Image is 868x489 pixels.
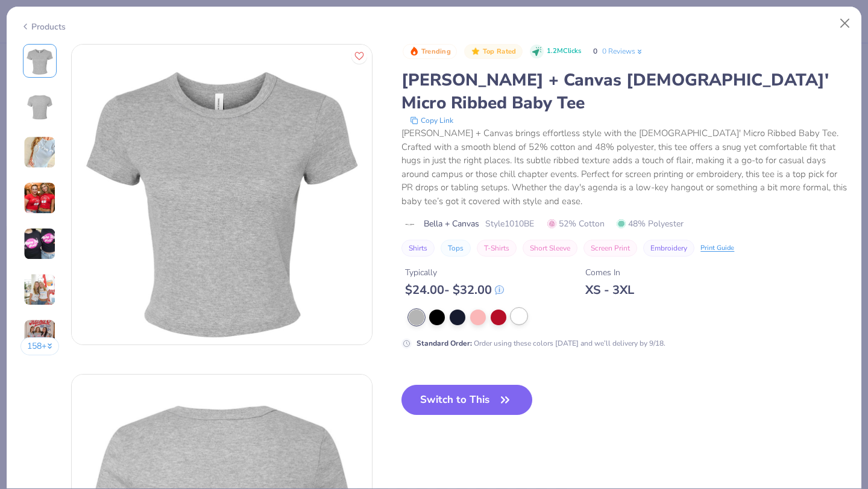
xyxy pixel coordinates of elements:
[24,182,56,214] img: User generated content
[24,319,56,352] img: User generated content
[401,385,532,415] button: Switch to This
[24,136,56,169] img: User generated content
[401,126,848,208] div: [PERSON_NAME] + Canvas brings effortless style with the [DEMOGRAPHIC_DATA]' Micro Ribbed Baby Tee...
[643,240,694,257] button: Embroidery
[417,338,665,349] div: Order using these colors [DATE] and we’ll delivery by 9/18.
[403,44,457,60] button: Badge Button
[20,337,60,355] button: 158+
[20,20,66,33] div: Products
[406,114,457,126] button: copy to clipboard
[485,217,534,230] span: Style 1010BE
[421,48,451,55] span: Trending
[585,266,634,279] div: Comes In
[585,282,634,297] div: XS - 3XL
[24,228,56,260] img: User generated content
[583,240,637,257] button: Screen Print
[424,217,479,230] span: Bella + Canvas
[477,240,517,257] button: T-Shirts
[401,69,848,114] div: [PERSON_NAME] + Canvas [DEMOGRAPHIC_DATA]' Micro Ribbed Baby Tee
[471,46,480,56] img: Top Rated sort
[25,92,54,121] img: Back
[417,338,472,348] strong: Standard Order :
[24,273,56,306] img: User generated content
[547,46,581,57] span: 1.2M Clicks
[602,46,644,57] a: 0 Reviews
[405,266,504,279] div: Typically
[617,217,684,230] span: 48% Polyester
[441,240,471,257] button: Tops
[25,46,54,75] img: Front
[700,243,734,254] div: Print Guide
[409,46,419,56] img: Trending sort
[834,12,857,35] button: Close
[401,220,418,229] img: brand logo
[593,46,597,56] span: 0
[405,282,504,297] div: $ 24.00 - $ 32.00
[523,240,577,257] button: Short Sleeve
[72,45,372,344] img: Front
[351,48,367,64] button: Like
[401,240,435,257] button: Shirts
[464,44,522,60] button: Badge Button
[547,217,605,230] span: 52% Cotton
[483,48,517,55] span: Top Rated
